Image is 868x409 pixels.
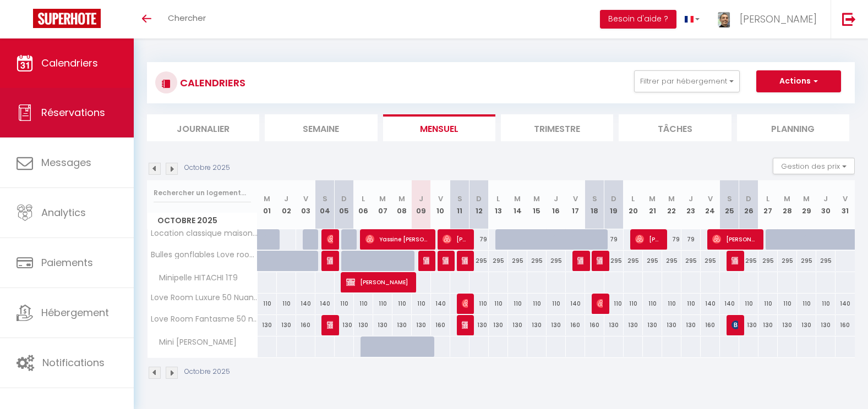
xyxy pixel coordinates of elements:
th: 11 [450,180,470,229]
th: 23 [681,180,701,229]
th: 03 [296,180,315,229]
span: Chercher [168,12,206,24]
span: Minipelle HITACHI 1T9 [149,272,241,284]
div: 140 [315,294,335,314]
span: Calendriers [41,56,98,70]
div: 295 [643,251,662,271]
li: Tâches [619,114,731,141]
th: 19 [604,180,624,229]
div: 140 [836,294,855,314]
div: 130 [604,315,624,335]
th: 25 [720,180,739,229]
img: ... [716,10,733,29]
span: Ophelie Bellineau [443,250,449,271]
div: 160 [431,315,450,335]
span: Bulles gonflables Love room -Love Home XO [149,251,259,259]
span: Love Room Fantasme 50 nuances [149,315,259,323]
div: 160 [296,315,315,335]
div: 160 [585,315,604,335]
abbr: V [303,194,308,204]
abbr: L [362,194,365,204]
div: 79 [681,229,701,250]
div: 130 [739,315,758,335]
div: 130 [258,315,277,335]
div: 110 [258,294,277,314]
div: 295 [508,251,527,271]
li: Trimestre [501,114,613,141]
div: 79 [604,229,624,250]
img: Super Booking [33,9,101,28]
span: Mini [PERSON_NAME] [149,336,239,349]
span: Location classique maison l'été · ☀︎ Maison au calme - 5min de Cognac - 1/8 pers ☀︎ [149,229,259,237]
img: logout [842,12,856,26]
th: 16 [547,180,566,229]
th: 09 [412,180,431,229]
span: [PERSON_NAME] [462,250,468,271]
div: 140 [701,294,720,314]
th: 07 [373,180,392,229]
span: Love Room Luxure 50 Nuances [149,294,259,302]
abbr: L [496,194,500,204]
div: 130 [662,315,681,335]
button: Besoin d'aide ? [600,10,676,29]
div: 130 [758,315,778,335]
div: 140 [296,294,315,314]
div: 110 [797,294,816,314]
abbr: V [843,194,848,204]
th: 24 [701,180,720,229]
button: Actions [756,70,841,92]
th: 14 [508,180,527,229]
div: 110 [816,294,836,314]
th: 08 [392,180,412,229]
div: 295 [778,251,797,271]
div: 110 [335,294,354,314]
div: 295 [470,251,489,271]
div: 295 [624,251,643,271]
div: 130 [335,315,354,335]
abbr: S [457,194,462,204]
abbr: M [784,194,790,204]
div: 110 [508,294,527,314]
span: Paiements [41,256,93,269]
span: Manon & [PERSON_NAME] [423,250,430,271]
div: 110 [624,294,643,314]
div: 110 [354,294,373,314]
th: 30 [816,180,836,229]
abbr: M [379,194,386,204]
div: 110 [470,294,489,314]
abbr: J [284,194,288,204]
div: 130 [412,315,431,335]
span: [PERSON_NAME] [443,229,468,250]
span: [PERSON_NAME] [597,293,603,314]
div: 295 [547,251,566,271]
div: 295 [739,251,758,271]
div: 295 [527,251,547,271]
li: Journalier [147,114,259,141]
div: 79 [470,229,489,250]
abbr: J [419,194,423,204]
span: Yassine [PERSON_NAME] [365,229,430,250]
abbr: D [341,194,347,204]
span: [PERSON_NAME] & [PERSON_NAME] [597,250,603,271]
abbr: J [823,194,828,204]
li: Planning [737,114,849,141]
div: 130 [778,315,797,335]
div: 110 [604,294,624,314]
span: [PERSON_NAME] [346,272,411,292]
abbr: S [323,194,327,204]
div: 130 [681,315,701,335]
span: [PERSON_NAME] [712,229,757,250]
div: 130 [470,315,489,335]
span: [PERSON_NAME] [731,314,738,335]
div: 295 [681,251,701,271]
div: 110 [527,294,547,314]
h3: CALENDRIERS [177,70,245,95]
th: 01 [258,180,277,229]
div: 110 [277,294,296,314]
span: Notifications [42,356,105,369]
span: Octobre 2025 [148,213,257,229]
input: Rechercher un logement... [154,183,251,203]
abbr: J [689,194,693,204]
div: 295 [604,251,624,271]
span: [PERSON_NAME] & [PERSON_NAME] [731,250,738,271]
